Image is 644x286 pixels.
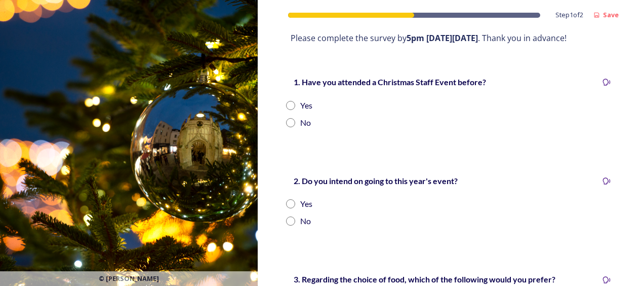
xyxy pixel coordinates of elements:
p: Please complete the survey by . Thank you in advance! [291,32,611,44]
span: © [PERSON_NAME] [99,274,159,283]
strong: 2. Do you intend on going to this year's event? [294,176,458,186]
span: Step 1 of 2 [555,10,583,20]
div: No [300,215,311,227]
strong: 1. Have you attended a Christmas Staff Event before? [294,77,486,87]
strong: 5pm [DATE][DATE] [407,32,478,44]
div: Yes [300,99,312,112]
strong: Save [603,10,619,19]
div: Yes [300,198,312,210]
strong: 3. Regarding the choice of food, which of the following would you prefer? [294,274,555,284]
div: No [300,117,311,129]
